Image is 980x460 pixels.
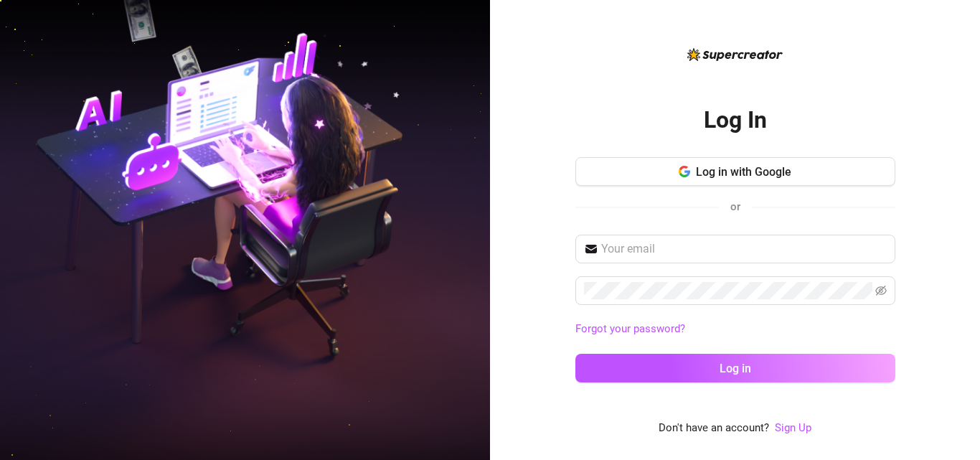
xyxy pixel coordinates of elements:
a: Sign Up [775,420,811,437]
a: Forgot your password? [575,322,685,335]
a: Forgot your password? [575,321,895,338]
button: Log in with Google [575,157,895,186]
a: Sign Up [775,421,811,434]
button: Log in [575,354,895,382]
span: Log in [720,362,751,375]
span: Don't have an account? [659,420,769,437]
span: or [730,200,740,213]
img: logo-BBDzfeDw.svg [687,48,783,61]
h2: Log In [704,105,767,135]
input: Your email [601,240,887,258]
span: Log in with Google [696,165,791,179]
span: eye-invisible [875,285,887,296]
